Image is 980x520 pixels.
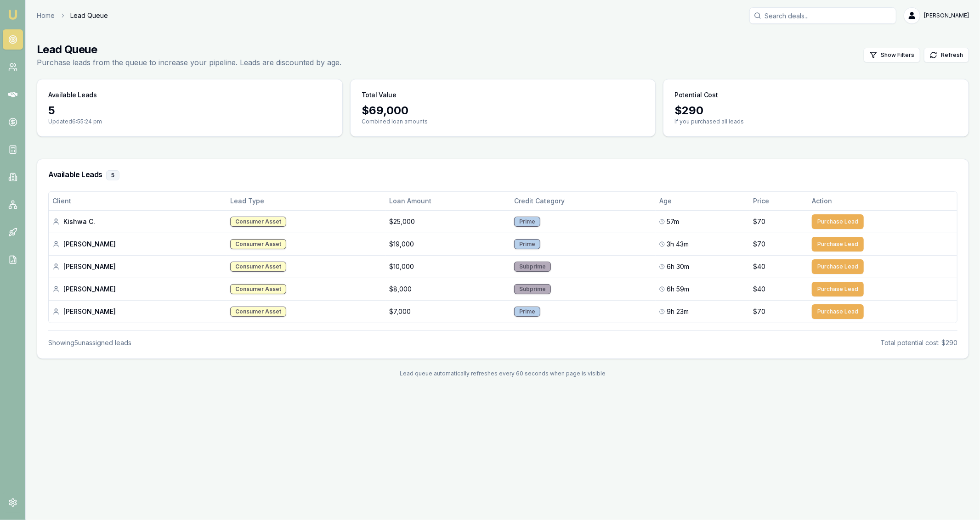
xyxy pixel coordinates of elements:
[362,103,645,118] div: $ 69,000
[48,103,331,118] div: 5
[386,255,510,278] td: $10,000
[880,338,957,347] div: Total potential cost: $290
[812,282,864,296] button: Purchase Lead
[749,7,896,24] input: Search deals
[230,239,286,249] div: Consumer Asset
[753,217,765,226] span: $70
[37,11,55,20] a: Home
[48,90,97,100] h3: Available Leads
[667,217,679,226] span: 57m
[753,262,765,271] span: $40
[48,338,131,347] div: Showing 5 unassigned lead s
[386,300,510,323] td: $7,000
[753,285,765,294] span: $40
[656,192,749,210] th: Age
[667,307,689,316] span: 9h 23m
[514,307,540,317] div: Prime
[514,239,540,249] div: Prime
[230,217,286,227] div: Consumer Asset
[37,11,108,20] nav: breadcrumb
[386,233,510,255] td: $19,000
[70,11,108,20] span: Lead Queue
[52,262,223,271] div: [PERSON_NAME]
[37,57,341,68] p: Purchase leads from the queue to increase your pipeline. Leads are discounted by age.
[386,192,510,210] th: Loan Amount
[510,192,656,210] th: Credit Category
[924,12,969,19] span: [PERSON_NAME]
[667,262,689,271] span: 6h 30m
[230,262,286,272] div: Consumer Asset
[812,259,864,274] button: Purchase Lead
[667,285,689,294] span: 6h 59m
[514,217,540,227] div: Prime
[48,170,957,180] h3: Available Leads
[52,217,223,226] div: Kishwa C.
[362,90,397,100] h3: Total Value
[37,42,341,57] h1: Lead Queue
[230,307,286,317] div: Consumer Asset
[386,278,510,300] td: $8,000
[749,192,808,210] th: Price
[230,284,286,294] div: Consumer Asset
[924,48,969,62] button: Refresh
[386,210,510,233] td: $25,000
[864,48,920,62] button: Show Filters
[52,307,223,316] div: [PERSON_NAME]
[37,370,969,377] div: Lead queue automatically refreshes every 60 seconds when page is visible
[812,304,864,319] button: Purchase Lead
[514,262,551,272] div: Subprime
[808,192,957,210] th: Action
[227,192,386,210] th: Lead Type
[674,90,718,100] h3: Potential Cost
[49,192,227,210] th: Client
[812,237,864,252] button: Purchase Lead
[514,284,551,294] div: Subprime
[674,118,957,125] p: If you purchased all leads
[362,118,645,125] p: Combined loan amounts
[52,285,223,294] div: [PERSON_NAME]
[667,240,689,249] span: 3h 43m
[48,118,331,125] p: Updated 6:55:24 pm
[753,307,765,316] span: $70
[812,214,864,229] button: Purchase Lead
[674,103,957,118] div: $ 290
[7,9,18,20] img: emu-icon-u.png
[52,240,223,249] div: [PERSON_NAME]
[106,170,119,180] div: 5
[753,240,765,249] span: $70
